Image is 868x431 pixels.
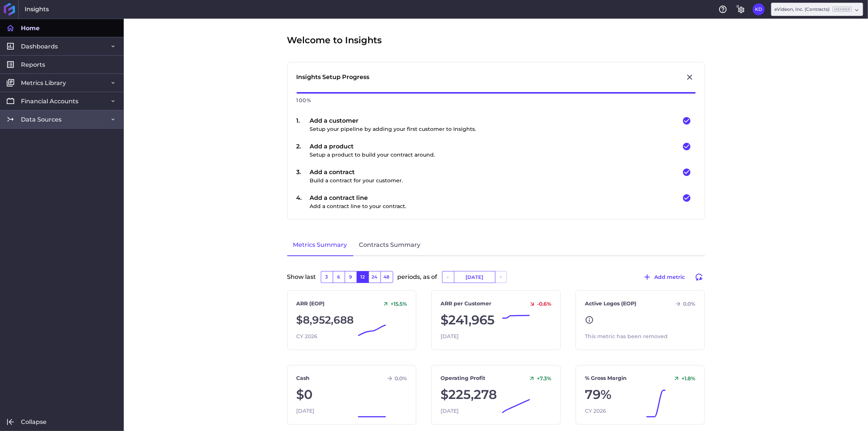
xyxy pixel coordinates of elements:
[297,385,407,404] div: $0
[287,235,353,256] a: Metrics Summary
[310,177,403,185] p: Build a contract for your customer.
[310,194,407,210] div: Add a contract line
[297,194,310,210] div: 4 .
[297,168,310,185] div: 3 .
[310,116,476,133] div: Add a customer
[380,271,393,283] button: 48
[771,3,863,16] div: Dropdown select
[717,3,729,15] button: Help
[670,375,695,382] div: +1.8 %
[454,271,495,283] input: Select Date
[21,116,62,123] span: Data Sources
[297,73,370,82] div: Insights Setup Progress
[735,3,747,15] button: General Settings
[369,271,380,283] button: 24
[287,271,705,290] div: Show last periods, as of
[383,375,407,382] div: 0.0 %
[310,142,435,159] div: Add a product
[526,301,551,307] div: -0.6 %
[753,3,765,15] button: User Menu
[21,43,58,50] span: Dashboards
[441,311,551,330] div: $241,965
[441,385,551,404] div: $225,278
[774,6,852,13] div: eVideon, Inc. (Contracts)
[585,385,696,404] div: 79%
[379,301,407,307] div: +15.5 %
[345,271,357,283] button: 9
[585,300,636,308] a: Active Logos (EOP)
[357,271,369,283] button: 12
[321,271,333,283] button: 3
[297,94,696,107] div: 100 %
[585,333,696,340] div: This metric has been removed
[21,24,40,32] span: Home
[585,374,627,382] a: % Gross Margin
[333,271,345,283] button: 6
[833,7,852,12] ins: Member
[21,97,78,105] span: Financial Accounts
[442,271,454,283] button: -
[297,300,325,308] a: ARR (EOP)
[684,71,696,83] button: Close
[297,142,310,159] div: 2 .
[310,125,476,133] p: Setup your pipeline by adding your first customer to Insights.
[287,34,382,47] span: Welcome to Insights
[21,418,47,426] span: Collapse
[297,311,407,330] div: $8,952,688
[21,61,45,69] span: Reports
[441,374,485,382] a: Operating Profit
[310,168,403,185] div: Add a contract
[297,374,310,382] a: Cash
[310,202,407,210] p: Add a contract line to your contract.
[441,300,491,308] a: ARR per Customer
[21,79,66,87] span: Metrics Library
[526,375,551,382] div: +7.3 %
[310,151,435,159] p: Setup a product to build your contract around.
[639,271,689,283] button: Add metric
[297,116,310,133] div: 1 .
[672,301,695,307] div: 0.0 %
[353,235,427,256] a: Contracts Summary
